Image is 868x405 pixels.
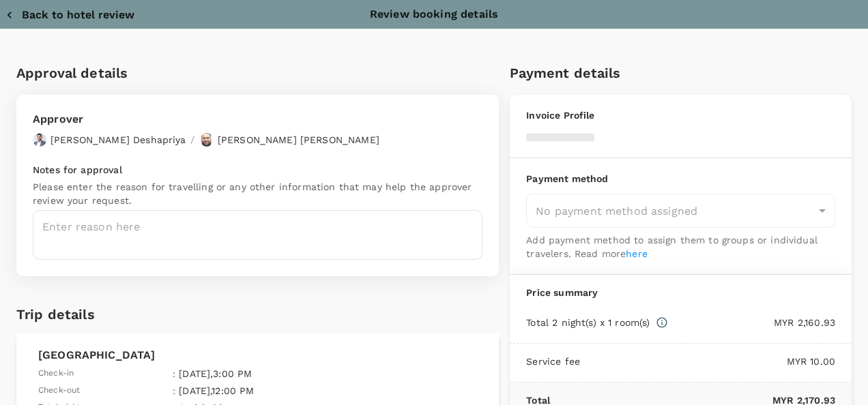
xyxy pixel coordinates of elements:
[33,111,379,127] p: Approver
[218,133,379,147] p: [PERSON_NAME] [PERSON_NAME]
[179,367,342,380] p: [DATE] , 3:00 PM
[173,367,175,380] span: :
[526,286,835,299] p: Price summary
[526,316,650,329] p: Total 2 night(s) x 1 room(s)
[5,8,134,22] button: Back to hotel review
[526,172,835,185] p: Payment method
[16,62,499,84] h6: Approval details
[370,6,498,22] p: Review booking details
[33,163,482,177] p: Notes for approval
[526,108,835,122] p: Invoice Profile
[33,180,482,207] p: Please enter the reason for travelling or any other information that may help the approver review...
[38,384,80,397] span: Check-out
[33,133,46,147] img: avatar-67a5bcb800f47.png
[16,303,95,325] h6: Trip details
[668,316,835,329] p: MYR 2,160.93
[626,248,648,259] a: here
[38,367,74,380] span: Check-in
[179,384,342,397] p: [DATE] , 12:00 PM
[190,133,194,147] p: /
[200,133,214,147] img: avatar-67b4218f54620.jpeg
[50,133,186,147] p: [PERSON_NAME] Deshapriya
[510,62,852,84] h6: Payment details
[38,347,477,363] p: [GEOGRAPHIC_DATA]
[526,194,835,228] div: No payment method assigned
[526,233,835,260] p: Add payment method to assign them to groups or individual travelers. Read more
[526,355,580,368] p: Service fee
[173,384,175,397] span: :
[580,355,835,368] p: MYR 10.00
